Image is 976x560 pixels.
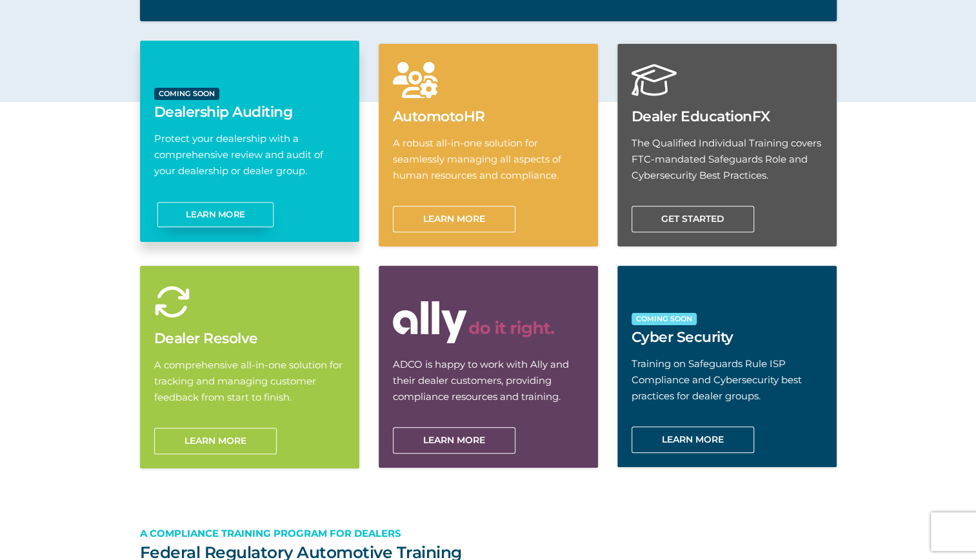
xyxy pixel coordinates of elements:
p: Training on Safeguards Rule ISP Compliance and Cybersecurity best practices for dealer groups. [632,355,822,404]
p: A comprehensive all-in-one solution for tracking and managing customer feedback from start to fin... [154,357,345,405]
h2: Dealer EducationFX [632,108,822,125]
p: A Compliance training program for dealers [140,525,598,541]
p: ADCO is happy to work with Ally and their dealer customers, providing compliance resources and tr... [393,356,584,405]
span: coming soon [154,88,220,100]
p: Protect your dealership with a comprehensive review and audit of your dealership or dealer group. [154,130,345,179]
a: Learn more [632,426,754,453]
a: Learn more [154,428,277,454]
h2: Dealer Resolve [154,330,345,347]
a: Learn more [157,202,274,227]
img: ally-logo-white-tagline-horiz.svg [393,301,554,343]
span: coming soon [632,313,697,325]
p: A robust all-in-one solution for seamlessly managing all aspects of human resources and compliance. [393,135,584,183]
h2: Dealership Auditing [154,103,345,121]
h2: Cyber Security [632,328,822,346]
a: Learn More [393,427,515,454]
a: Learn More [393,206,515,232]
a: Get Started [632,206,754,232]
p: The Qualified Individual Training covers FTC-mandated Safeguards Role and Cybersecurity Best Prac... [632,135,822,183]
h2: AutomotoHR [393,108,584,125]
